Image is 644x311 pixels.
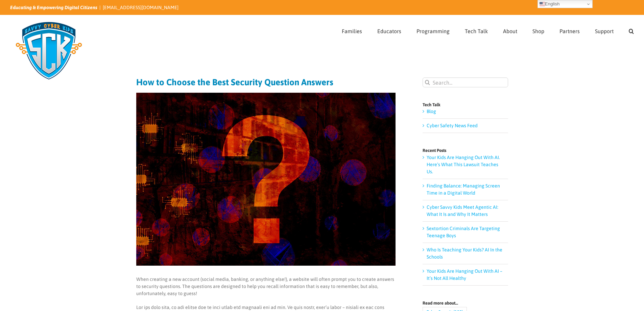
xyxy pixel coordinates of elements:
span: Support [595,28,614,34]
a: Blog [427,109,436,114]
a: Finding Balance: Managing Screen Time in a Digital World [427,183,500,196]
a: Families [342,15,362,45]
a: Sextortion Criminals Are Targeting Teenage Boys [427,226,500,238]
a: Shop [532,15,544,45]
a: Support [595,15,614,45]
h4: Tech Talk [423,103,508,107]
nav: Main Menu [342,15,634,45]
a: Tech Talk [465,15,488,45]
p: When creating a new account (social media, banking, or anything else!), a website will often prom... [136,276,396,297]
a: Cyber Savvy Kids Meet Agentic AI: What It Is and Why It Matters [427,204,498,217]
h4: Recent Posts [423,148,508,153]
h4: Read more about… [423,301,508,305]
span: Educators [377,28,401,34]
span: About [503,28,517,34]
img: Savvy Cyber Kids Logo [10,17,88,85]
span: Tech Talk [465,28,488,34]
a: Your Kids Are Hanging Out With AI. Here’s What This Lawsuit Teaches Us. [427,155,500,174]
input: Search... [423,77,508,87]
span: Families [342,28,362,34]
a: Programming [416,15,450,45]
img: en [540,1,545,7]
a: Search [629,15,634,45]
a: Who Is Teaching Your Kids? AI In the Schools [427,247,502,260]
span: Programming [416,28,450,34]
span: Shop [532,28,544,34]
i: Educating & Empowering Digital Citizens [10,5,97,10]
a: Partners [559,15,580,45]
a: About [503,15,517,45]
a: Your Kids Are Hanging Out With AI – It’s Not All Healthy [427,268,502,281]
a: Cyber Safety News Feed [427,123,478,128]
a: Educators [377,15,401,45]
h1: How to Choose the Best Security Question Answers [136,77,396,87]
input: Search [423,77,432,87]
a: [EMAIL_ADDRESS][DOMAIN_NAME] [103,5,178,10]
span: Partners [559,28,580,34]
